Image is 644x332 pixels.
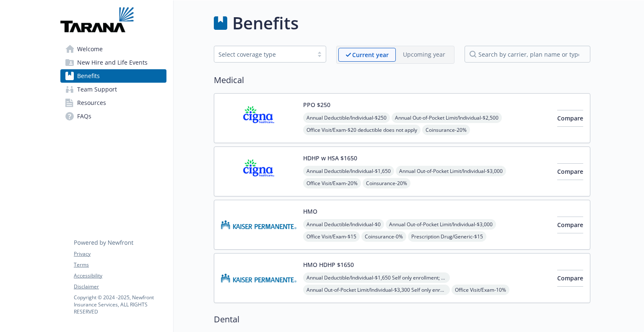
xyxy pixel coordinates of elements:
h1: Benefits [232,10,299,36]
a: Terms [74,261,166,269]
p: Upcoming year [403,50,445,59]
span: Resources [77,96,106,110]
button: HMO [303,207,317,216]
a: Accessibility [74,272,166,280]
span: Team Support [77,83,117,96]
span: Annual Deductible/Individual - $0 [303,219,384,230]
span: Coinsurance - 0% [361,231,406,242]
button: PPO $250 [303,100,330,109]
span: Annual Deductible/Individual - $250 [303,112,390,123]
p: Current year [352,50,389,59]
button: HMO HDHP $1650 [303,260,354,269]
span: Annual Out-of-Pocket Limit/Individual - $3,000 [396,166,506,176]
span: Compare [557,221,583,229]
span: Annual Out-of-Pocket Limit/Individual - $2,500 [392,112,502,123]
img: CIGNA carrier logo [221,154,296,189]
span: Welcome [77,42,103,56]
span: Annual Deductible/Individual - $1,650 Self only enrollment; $3,300 for any one member within a Fa... [303,272,450,283]
a: Welcome [60,42,166,56]
span: New Hire and Life Events [77,56,148,69]
a: Benefits [60,69,166,83]
img: Kaiser Permanente Insurance Company carrier logo [221,207,296,243]
span: Prescription Drug/Generic - $15 [408,231,486,242]
a: New Hire and Life Events [60,56,166,69]
span: Office Visit/Exam - $20 deductible does not apply [303,125,421,135]
button: Compare [557,163,583,180]
button: Compare [557,217,583,233]
a: FAQs [60,110,166,123]
div: Select coverage type [218,50,309,59]
a: Privacy [74,250,166,258]
span: Upcoming year [396,48,452,62]
a: Disclaimer [74,283,166,290]
span: Coinsurance - 20% [422,125,470,135]
a: Resources [60,96,166,110]
p: Copyright © 2024 - 2025 , Newfront Insurance Services, ALL RIGHTS RESERVED [74,294,166,315]
a: Team Support [60,83,166,96]
button: Compare [557,110,583,127]
h2: Medical [214,74,590,86]
h2: Dental [214,313,590,326]
span: Annual Out-of-Pocket Limit/Individual - $3,300 Self only enrollment; $3,300 for any one member wi... [303,285,450,295]
span: Benefits [77,69,100,83]
span: Compare [557,274,583,282]
button: HDHP w HSA $1650 [303,154,357,162]
span: Compare [557,114,583,122]
span: Office Visit/Exam - 10% [452,285,509,295]
img: Kaiser Permanente Insurance Company carrier logo [221,260,296,296]
span: Annual Out-of-Pocket Limit/Individual - $3,000 [386,219,496,230]
span: Annual Deductible/Individual - $1,650 [303,166,394,176]
span: Office Visit/Exam - $15 [303,231,360,242]
img: CIGNA carrier logo [221,100,296,136]
span: Coinsurance - 20% [363,178,410,188]
button: Compare [557,270,583,287]
input: search by carrier, plan name or type [465,46,590,63]
span: FAQs [77,110,91,123]
span: Compare [557,167,583,175]
span: Office Visit/Exam - 20% [303,178,361,188]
